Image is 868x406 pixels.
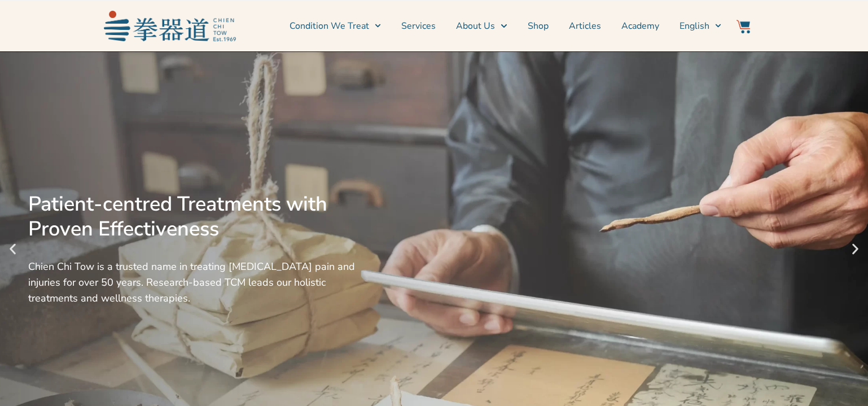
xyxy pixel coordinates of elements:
[401,12,436,40] a: Services
[680,19,709,33] span: English
[737,20,750,33] img: Website Icon-03
[290,12,381,40] a: Condition We Treat
[28,259,361,306] div: Chien Chi Tow is a trusted name in treating [MEDICAL_DATA] pain and injuries for over 50 years. R...
[569,12,601,40] a: Articles
[6,242,20,256] div: Previous slide
[456,12,507,40] a: About Us
[242,12,721,40] nav: Menu
[621,12,659,40] a: Academy
[848,242,862,256] div: Next slide
[680,12,721,40] a: English
[28,192,361,242] div: Patient-centred Treatments with Proven Effectiveness
[528,12,549,40] a: Shop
